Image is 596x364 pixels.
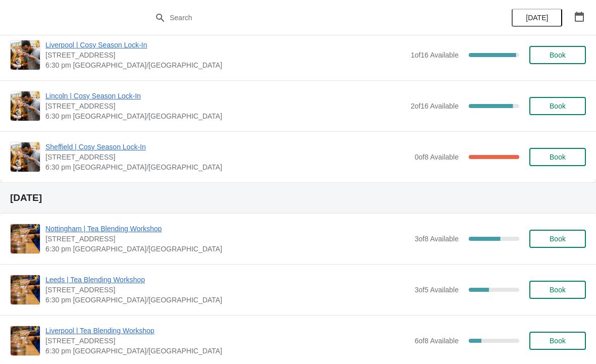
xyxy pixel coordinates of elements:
span: 1 of 16 Available [411,51,459,59]
img: Nottingham | Tea Blending Workshop | 24 Bridlesmith Gate, Nottingham NG1 2GQ, UK | 6:30 pm Europe... [11,224,40,253]
span: 6:30 pm [GEOGRAPHIC_DATA]/[GEOGRAPHIC_DATA] [45,162,410,172]
button: Book [529,230,586,248]
button: Book [529,148,586,166]
button: Book [529,46,586,64]
span: Book [550,51,566,59]
span: 2 of 16 Available [411,102,459,110]
span: Book [550,235,566,243]
span: Book [550,286,566,294]
span: Book [550,102,566,110]
span: Book [550,153,566,161]
span: Sheffield | Cosy Season Lock-In [45,142,410,152]
button: [DATE] [512,9,562,27]
button: Book [529,332,586,350]
img: Lincoln | Cosy Season Lock-In | 30 Sincil Street, Lincoln, LN5 7ET | 6:30 pm Europe/London [11,91,40,121]
input: Search [169,9,447,27]
img: Liverpool | Tea Blending Workshop | 106 Bold St, Liverpool , L1 4EZ | 6:30 pm Europe/London [11,326,40,355]
span: 6:30 pm [GEOGRAPHIC_DATA]/[GEOGRAPHIC_DATA] [45,244,410,254]
span: 6:30 pm [GEOGRAPHIC_DATA]/[GEOGRAPHIC_DATA] [45,295,410,305]
span: 0 of 8 Available [415,153,459,161]
button: Book [529,281,586,299]
span: [STREET_ADDRESS] [45,285,410,295]
span: Liverpool | Tea Blending Workshop [45,326,410,336]
span: [STREET_ADDRESS] [45,50,406,60]
span: Book [550,337,566,345]
span: 6:30 pm [GEOGRAPHIC_DATA]/[GEOGRAPHIC_DATA] [45,346,410,356]
img: Liverpool | Cosy Season Lock-In | 106 Bold St, Liverpool , L1 4EZ | 6:30 pm Europe/London [11,40,40,70]
span: Liverpool | Cosy Season Lock-In [45,40,406,50]
span: 6:30 pm [GEOGRAPHIC_DATA]/[GEOGRAPHIC_DATA] [45,60,406,70]
span: [STREET_ADDRESS] [45,152,410,162]
span: [STREET_ADDRESS] [45,234,410,244]
span: [STREET_ADDRESS] [45,101,406,111]
img: Leeds | Tea Blending Workshop | Unit 42, Queen Victoria St, Victoria Quarter, Leeds, LS1 6BE | 6:... [11,275,40,304]
span: 6 of 8 Available [415,337,459,345]
span: 6:30 pm [GEOGRAPHIC_DATA]/[GEOGRAPHIC_DATA] [45,111,406,121]
span: Nottingham | Tea Blending Workshop [45,224,410,234]
h2: [DATE] [10,193,586,203]
img: Sheffield | Cosy Season Lock-In | 76 - 78 Pinstone Street, Sheffield, S1 2HP | 6:30 pm Europe/London [11,142,40,172]
span: 3 of 8 Available [415,235,459,243]
span: [STREET_ADDRESS] [45,336,410,346]
button: Book [529,97,586,115]
span: Leeds | Tea Blending Workshop [45,275,410,285]
span: [DATE] [526,14,548,22]
span: 3 of 5 Available [415,286,459,294]
span: Lincoln | Cosy Season Lock-In [45,91,406,101]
